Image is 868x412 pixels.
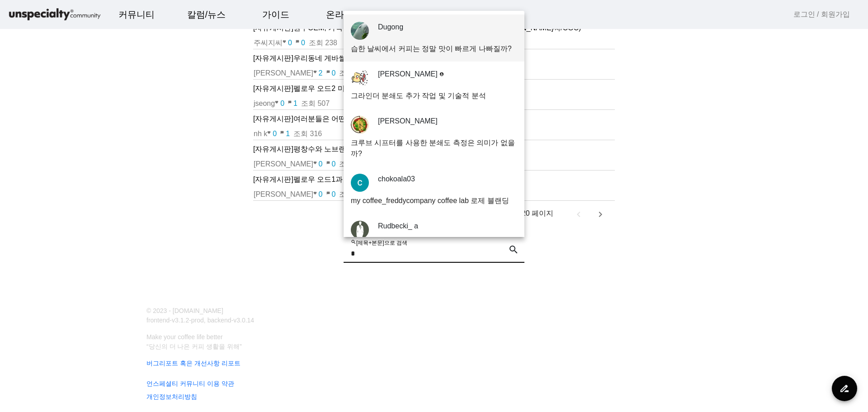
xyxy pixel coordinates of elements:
span: 0 [273,130,280,137]
mat-icon: favorite [283,40,288,45]
a: 홈 [3,287,60,309]
p: 펠로우 오드2 미분이 많은데 버 바꿔야 할까요? [253,83,615,94]
p: 펠로우 오드1과 오드2 분쇄도 차이가 있을까요? [253,174,615,185]
p: © 2023 - [DOMAIN_NAME] frontend-v3.1.2-prod, backend-v3.0.14 [141,306,429,325]
mat-label: [제목+본문]으로 검색 [351,240,407,246]
a: 가이드 [255,2,297,27]
span: 조회 258 [339,160,371,168]
span: 0 [332,160,340,168]
span: 홈 [28,300,34,308]
a: 칼럼/뉴스 [180,2,233,27]
a: 온라인 클래스 [319,2,390,27]
a: 설정 [117,287,174,309]
span: [자유게시판] [253,145,293,153]
input: 찾아보기 [351,248,501,259]
mat-icon: chat_bubble [296,40,301,45]
span: 2 [319,69,326,77]
span: 0 [288,39,296,47]
p: 크루브 시프터를 사용한 분쇄도 측정은 의미가 없을까? [351,137,517,159]
span: 조회 507 [301,99,333,107]
mat-icon: chat_bubble [326,70,332,76]
img: logo [7,7,102,23]
a: 개인정보처리방침 [141,392,716,402]
span: 0 [319,160,326,168]
span: 주씨지씨 [254,39,283,47]
span: [자유게시판] [253,54,293,62]
mat-icon: chat_bubble [326,191,332,197]
span: 0 [332,190,340,198]
span: [PERSON_NAME] [254,160,313,168]
div: 1 - 20 페이지 [511,208,553,219]
mat-icon: chat_bubble [326,161,332,166]
span: nh k [254,130,267,137]
p: 여러분들은 어떤 드립 포트 쓰시나요?(설문) [253,114,615,124]
span: [자유게시판] [253,115,293,123]
span: 0 [319,190,326,198]
p: Make your coffee life better “당신의 더 나은 커피 생활을 위해” [141,332,716,351]
mat-icon: account_circle [439,72,450,76]
span: jseong [254,99,275,107]
a: chokoala03 [378,175,415,183]
button: 다음 페이지 [590,203,611,224]
span: 조회 238 [309,39,341,47]
a: 버그리포트 혹은 개선사항 리포트 [141,359,716,368]
mat-icon: favorite [267,131,273,136]
a: [자유게시판]펠로우 오드1과 오드2 분쇄도 차이가 있을까요? [253,174,615,185]
a: 커뮤니티 [111,2,162,27]
span: 조회 316 [293,130,325,137]
mat-icon: favorite [313,70,319,76]
a: Dugong [378,23,403,31]
a: 로그인 / 회원가입 [793,9,850,20]
mat-icon: favorite [313,191,319,197]
a: [PERSON_NAME] [378,70,438,78]
a: [자유게시판]평창수와 노브랜드 미네랄 워터 [253,144,615,155]
mat-icon: search [351,239,356,244]
mat-paginator: Select page [253,201,615,226]
a: 언스페셜티 커뮤니티 이용 약관 [141,379,716,388]
span: 설정 [140,300,151,308]
span: 조회 291 [339,190,371,198]
a: 대화 [60,287,117,309]
a: Rudbecki_ a [378,222,418,230]
mat-icon: favorite [313,161,319,166]
span: [PERSON_NAME] [254,190,313,198]
span: 0 [280,99,288,107]
p: 평창수와 노브랜드 미네랄 워터 [253,144,615,155]
a: [PERSON_NAME] [378,117,438,125]
span: 조회 245 [339,69,371,77]
mat-icon: chat_bubble [280,131,286,136]
mat-icon: favorite [275,100,280,106]
span: [PERSON_NAME] [254,69,313,77]
span: [자유게시판] [253,175,293,183]
p: my coffee_freddycompany coffee lab 로제 블랜딩 [351,195,517,206]
a: [자유게시판]여러분들은 어떤 드립 포트 쓰시나요?(설문) [253,114,615,124]
p: 그라인더 분쇄도 추가 작업 및 기술적 분석 [351,90,517,101]
a: [자유게시판]우리동네 게바썰 [253,53,615,64]
mat-icon: chat_bubble [288,100,293,106]
span: 대화 [83,301,94,308]
span: 0 [332,69,340,77]
p: 우리동네 게바썰 [253,53,615,64]
span: [자유게시판] [253,85,293,92]
span: 1 [286,130,293,137]
p: 습한 날씨에서 커피는 정말 맛이 빠르게 나빠질까? [351,43,517,54]
span: 1 [293,99,301,107]
a: [자유게시판]펠로우 오드2 미분이 많은데 버 바꿔야 할까요? [253,83,615,94]
span: 0 [301,39,309,47]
